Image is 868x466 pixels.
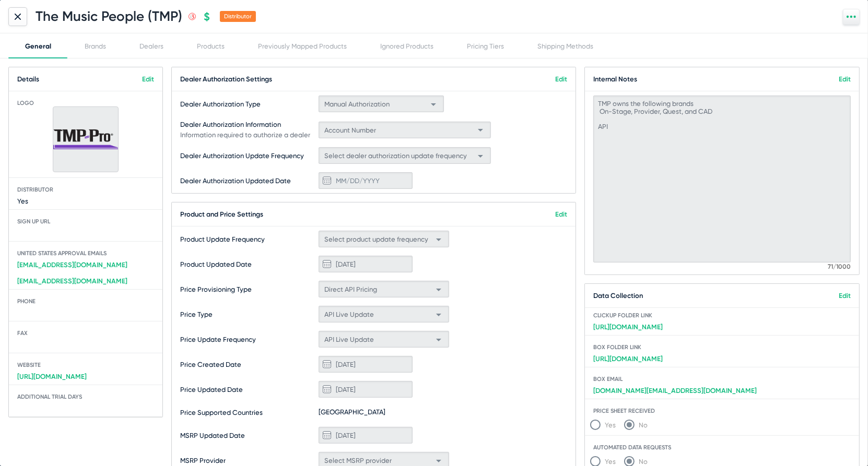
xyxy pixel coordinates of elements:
div: Products [197,42,225,50]
button: Open calendar [319,427,335,444]
span: Fax [9,330,162,337]
img: The%20Music%20People%20(TMP)_638864744324187014.png [53,129,118,150]
span: Select product update frequency [324,235,428,243]
a: [URL][DOMAIN_NAME] [589,319,667,335]
a: [EMAIL_ADDRESS][DOMAIN_NAME] [9,273,136,289]
span: Manual Authorization [324,100,390,108]
span: Price Provisioning Type [180,285,316,293]
span: Account Number [324,126,376,134]
span: Product and Price Settings [180,210,263,218]
div: Dealers [139,42,163,50]
button: Open calendar [319,381,335,398]
span: No [635,421,648,429]
a: [URL][DOMAIN_NAME] [13,368,91,385]
span: Website [9,362,162,368]
span: Select MSRP provider [324,457,392,464]
span: United States Approval Emails [9,250,162,257]
span: Phone [9,298,162,305]
span: Direct API Pricing [324,285,377,293]
input: MM/DD/YYYY [319,172,413,189]
span: Distributor [220,11,256,22]
a: [DOMAIN_NAME][EMAIL_ADDRESS][DOMAIN_NAME] [589,383,761,399]
span: ClickUp folder link [585,312,859,319]
span: Price Updated Date [180,386,316,393]
span: Product Update Frequency [180,235,316,243]
span: Automated Data Requests [585,444,859,451]
a: [URL][DOMAIN_NAME] [589,351,667,367]
button: Open calendar [319,356,335,373]
span: Price Update Frequency [180,336,316,343]
span: Data Collection [593,292,643,300]
span: Details [17,75,39,83]
span: Dealer Authorization Update Frequency [180,152,316,160]
input: MM/DD/YYYY [319,356,413,373]
button: Open calendar [319,172,335,189]
div: Pricing Tiers [467,42,504,50]
div: Ignored Products [380,42,433,50]
input: MM/DD/YYYY [319,381,413,398]
span: Price Type [180,310,316,318]
span: Dealer Authorization Information [180,121,316,128]
a: Edit [839,75,851,83]
span: Price Supported Countries [180,409,316,416]
span: API Live Update [324,310,374,318]
a: Edit [142,75,154,83]
a: Edit [555,210,567,218]
span: Information required to authorize a dealer [180,131,316,139]
span: No [635,458,648,465]
span: Additional Trial Days [9,393,162,400]
span: [GEOGRAPHIC_DATA] [319,406,385,419]
span: Distributor [9,186,162,193]
span: API Live Update [324,336,374,343]
mat-hint: 71/1000 [828,264,851,271]
a: Edit [839,292,851,300]
span: Box folder link [585,344,859,351]
span: Box email [585,376,859,383]
span: Yes [13,193,32,209]
span: Yes [601,458,616,465]
input: MM/DD/YYYY [319,427,413,444]
div: Brands [85,42,106,50]
div: Previously Mapped Products [258,42,347,50]
span: Price Sheet Received [585,408,859,414]
h1: The Music People (TMP) [36,8,182,25]
button: Open calendar [319,256,335,272]
span: Dealer Authorization Settings [180,75,272,83]
a: [EMAIL_ADDRESS][DOMAIN_NAME] [9,257,136,273]
span: Logo [9,100,162,106]
span: Select dealer authorization update frequency [324,152,467,160]
span: Internal Notes [593,75,637,83]
span: Sign up Url [9,218,162,225]
input: MM/DD/YYYY [319,256,413,272]
span: Dealer Authorization Type [180,100,316,108]
a: Edit [555,75,567,83]
span: MSRP Provider [180,457,316,464]
span: MSRP Updated Date [180,432,316,439]
span: Price Created Date [180,361,316,368]
span: Dealer Authorization Updated Date [180,177,316,185]
span: Yes [601,421,616,429]
div: General [25,42,51,50]
span: Product Updated Date [180,260,316,268]
div: Shipping Methods [537,42,593,50]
